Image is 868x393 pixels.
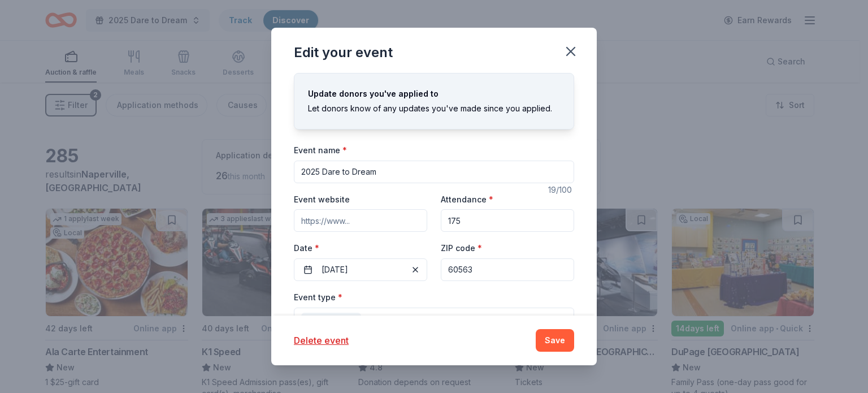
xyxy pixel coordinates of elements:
input: 12345 (U.S. only) [441,258,574,281]
label: Date [294,243,427,254]
label: Event type [294,292,342,303]
input: https://www... [294,209,427,232]
input: 20 [441,209,574,232]
label: Attendance [441,194,493,205]
div: Update donors you've applied to [308,87,560,101]
label: ZIP code [441,243,482,254]
label: Event name [294,145,347,156]
input: Spring Fundraiser [294,161,574,183]
button: Delete event [294,334,349,347]
div: 19 /100 [548,183,574,197]
button: Save [536,329,574,352]
button: Fundraiser [294,308,574,332]
div: Let donors know of any updates you've made since you applied. [308,102,560,115]
div: Fundraiser [301,313,361,327]
label: Event website [294,194,350,205]
button: [DATE] [294,258,427,281]
div: Edit your event [294,44,393,62]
